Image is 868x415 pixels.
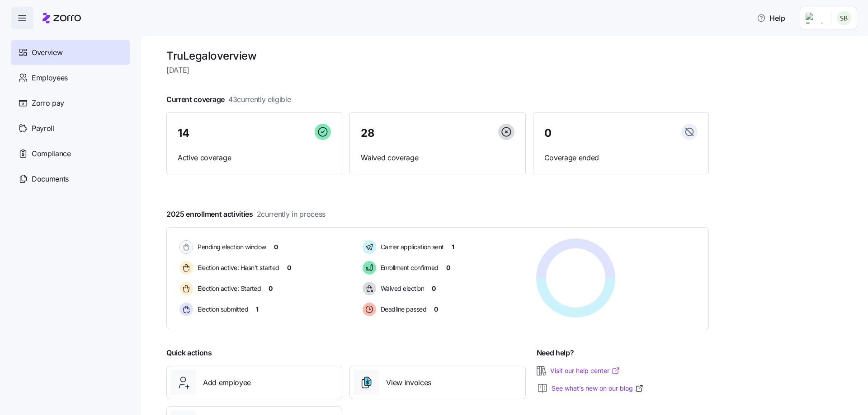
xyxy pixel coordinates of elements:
[119,366,192,373] a: Open in help center
[203,377,251,388] span: Add employee
[144,337,167,355] span: neutral face reaction
[550,366,620,375] a: Visit our help center
[195,242,266,252] span: Pending election window
[178,152,331,163] span: Active coverage
[287,263,291,272] span: 0
[452,242,454,252] span: 1
[172,337,185,355] span: 😃
[178,128,189,139] span: 14
[11,65,130,90] a: Employees
[32,98,64,109] span: Zorro pay
[166,209,325,220] span: 2025 enrollment activities
[166,94,291,105] span: Current coverage
[378,284,425,293] span: Waived election
[434,305,438,314] span: 0
[257,209,325,220] span: 2 currently in process
[256,305,259,314] span: 1
[32,148,71,159] span: Compliance
[378,305,427,314] span: Deadline passed
[195,305,248,314] span: Election submitted
[166,347,212,359] span: Quick actions
[272,4,289,21] button: Collapse window
[167,337,191,355] span: smiley reaction
[6,4,23,21] button: go back
[837,11,851,25] img: c0a881579048e91e3eeafc336833c0e2
[386,377,431,388] span: View invoices
[120,337,144,355] span: disappointed reaction
[378,263,439,272] span: Enrollment confirmed
[269,284,273,293] span: 0
[446,263,450,272] span: 0
[806,13,824,23] img: Employer logo
[32,72,68,84] span: Employees
[228,94,291,105] span: 43 currently eligible
[166,65,709,76] span: [DATE]
[544,152,698,163] span: Coverage ended
[195,284,261,293] span: Election active: Started
[289,4,305,20] div: Close
[361,128,374,139] span: 28
[537,347,574,359] span: Need help?
[378,242,444,252] span: Carrier application sent
[166,49,709,63] h1: TruLegal overview
[32,123,54,134] span: Payroll
[750,9,793,27] button: Help
[361,152,514,163] span: Waived coverage
[11,141,130,166] a: Compliance
[552,384,644,393] a: See what’s new on our blog
[274,242,278,252] span: 0
[757,13,785,23] span: Help
[11,166,130,191] a: Documents
[32,47,62,58] span: Overview
[11,116,130,141] a: Payroll
[11,90,130,116] a: Zorro pay
[125,337,138,355] span: 😞
[195,263,279,272] span: Election active: Hasn't started
[544,128,552,139] span: 0
[11,40,130,65] a: Overview
[149,337,162,355] span: 😐
[432,284,436,293] span: 0
[11,328,300,338] div: Did this answer your question?
[32,173,69,185] span: Documents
